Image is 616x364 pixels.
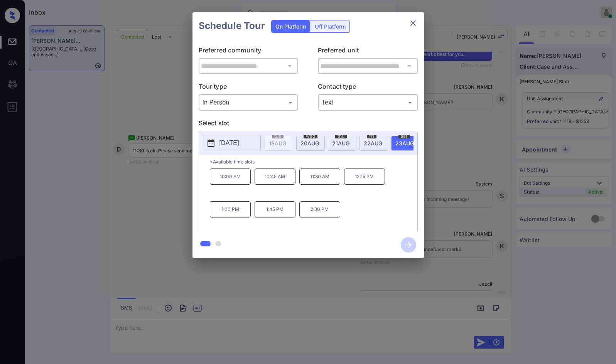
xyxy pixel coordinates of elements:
[300,140,319,147] span: 20 AUG
[210,169,251,185] p: 10:00 AM
[398,134,410,138] span: sat
[359,136,388,151] div: date-select
[311,20,349,32] div: Off Platform
[304,134,317,138] span: wed
[332,140,349,147] span: 21 AUG
[199,82,299,94] p: Tour type
[299,201,340,217] p: 2:30 PM
[199,45,299,58] p: Preferred community
[199,118,418,131] p: Select slot
[320,96,416,109] div: Text
[255,169,295,185] p: 10:45 AM
[328,136,356,151] div: date-select
[201,96,297,109] div: In Person
[391,136,420,151] div: date-select
[299,169,340,185] p: 11:30 AM
[219,138,239,148] p: [DATE]
[203,135,261,151] button: [DATE]
[364,140,382,147] span: 22 AUG
[405,15,421,31] button: close
[210,155,417,169] p: *Available time slots
[192,12,271,39] h2: Schedule Tour
[344,169,385,185] p: 12:15 PM
[255,201,295,217] p: 1:45 PM
[335,134,347,138] span: thu
[296,136,325,151] div: date-select
[367,134,376,138] span: fri
[210,201,251,217] p: 1:00 PM
[396,235,421,255] button: btn-next
[318,45,418,58] p: Preferred unit
[395,140,414,147] span: 23 AUG
[318,82,418,94] p: Contact type
[272,20,310,32] div: On Platform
